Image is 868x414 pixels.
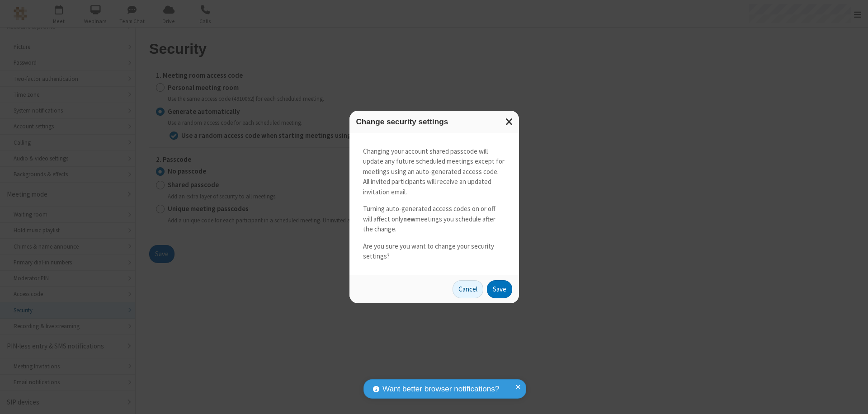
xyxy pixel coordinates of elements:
[363,204,505,235] p: Turning auto-generated access codes on or off will affect only meetings you schedule after the ch...
[453,280,483,298] button: Cancel
[487,280,512,298] button: Save
[363,241,505,262] p: Are you sure you want to change your security settings?
[363,146,505,198] p: Changing your account shared passcode will update any future scheduled meetings except for meetin...
[382,383,499,395] span: Want better browser notifications?
[403,215,415,223] strong: new
[356,118,512,126] h3: Change security settings
[500,111,519,133] button: Close modal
